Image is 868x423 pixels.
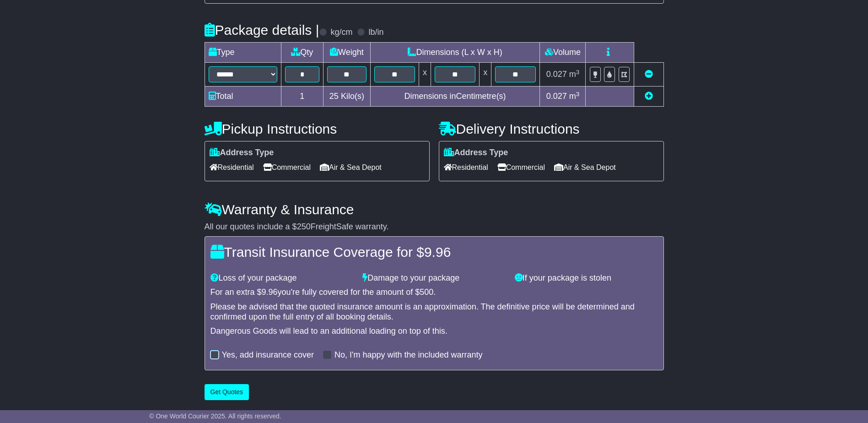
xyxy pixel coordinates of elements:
span: Air & Sea Depot [320,160,382,174]
span: Air & Sea Depot [554,160,616,174]
label: Yes, add insurance cover [222,350,314,360]
td: Weight [323,43,371,63]
td: Dimensions (L x W x H) [370,43,540,63]
h4: Pickup Instructions [205,121,430,136]
span: Commercial [263,160,311,174]
td: Volume [540,43,586,63]
label: Address Type [210,148,274,158]
div: Loss of your package [206,273,358,283]
sup: 3 [576,69,580,76]
span: 25 [329,92,339,101]
td: Kilo(s) [323,87,371,107]
span: 9.96 [424,244,451,260]
td: x [419,63,431,87]
span: 500 [420,287,433,297]
div: Please be advised that the quoted insurance amount is an approximation. The definitive price will... [210,302,658,322]
span: m [569,92,580,101]
div: If your package is stolen [510,273,663,283]
label: kg/cm [330,27,352,38]
a: Remove this item [645,70,653,79]
span: Residential [444,160,488,174]
span: 0.027 [546,92,567,101]
a: Add new item [645,92,653,101]
td: x [480,63,491,87]
td: Qty [281,43,323,63]
td: Dimensions in Centimetre(s) [370,87,540,107]
div: All our quotes include a $ FreightSafe warranty. [205,222,664,232]
span: © One World Courier 2025. All rights reserved. [149,412,281,420]
div: Damage to your package [358,273,510,283]
label: lb/in [368,27,383,38]
span: Commercial [497,160,545,174]
h4: Delivery Instructions [439,121,664,136]
button: Get Quotes [205,384,249,400]
h4: Package details | [205,22,319,38]
td: Total [205,87,281,107]
span: 9.96 [262,287,278,297]
label: No, I'm happy with the included warranty [334,350,483,360]
span: 0.027 [546,70,567,79]
span: m [569,70,580,79]
sup: 3 [576,91,580,98]
div: For an extra $ you're fully covered for the amount of $ . [210,287,658,298]
h4: Warranty & Insurance [205,202,664,217]
h4: Transit Insurance Coverage for $ [210,244,658,260]
span: Residential [210,160,254,174]
td: 1 [281,87,323,107]
td: Type [205,43,281,63]
span: 250 [297,222,311,231]
div: Dangerous Goods will lead to an additional loading on top of this. [210,326,658,336]
label: Address Type [444,148,508,158]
